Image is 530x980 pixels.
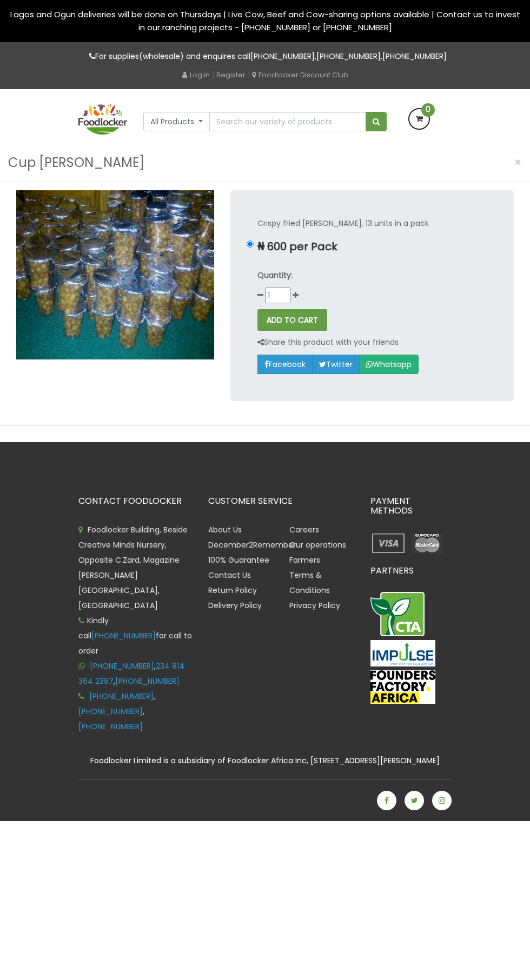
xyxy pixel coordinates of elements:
span: , , [78,691,155,732]
strong: Quantity: [257,270,293,281]
img: Impulse [370,640,435,666]
h3: PARTNERS [370,566,452,576]
input: Search our variety of products [209,112,366,131]
a: [PHONE_NUMBER] [250,51,315,62]
img: Cup chin chin [16,190,214,359]
a: [PHONE_NUMBER] [91,630,156,641]
a: [PHONE_NUMBER] [382,51,447,62]
h3: CONTACT FOODLOCKER [78,496,192,506]
a: [PHONE_NUMBER] [78,706,143,717]
button: Close [509,151,527,174]
p: Share this product with your friends [257,336,419,349]
img: payment [409,531,445,555]
a: Our operations [289,539,346,550]
a: Farmers [289,555,320,565]
a: Twitter [312,355,360,374]
a: About Us [208,524,242,535]
h3: CUSTOMER SERVICE [208,496,354,506]
span: 0 [421,103,435,117]
a: Careers [289,524,319,535]
h3: Cup [PERSON_NAME] [8,152,144,173]
a: Facebook [257,355,313,374]
a: Foodlocker Discount Club [252,70,348,80]
a: Terms & Conditions [289,570,330,596]
a: [PHONE_NUMBER] [115,676,180,686]
a: [PHONE_NUMBER] [78,721,143,732]
a: [PHONE_NUMBER] [316,51,381,62]
span: Kindly call for call to order [78,615,192,656]
span: Lagos and Ogun deliveries will be done on Thursdays | Live Cow, Beef and Cow-sharing options avai... [10,9,520,33]
button: All Products [143,112,210,131]
a: Contact Us [208,570,251,581]
a: Whatsapp [359,355,419,374]
span: Foodlocker Building, Beside Creative Minds Nursery, Opposite C.Zard, Magazine [PERSON_NAME][GEOGR... [78,524,188,611]
img: FoodLocker [78,104,127,135]
img: CTA [370,592,425,636]
a: Return Policy [208,585,257,596]
span: | [248,69,250,80]
img: FFA [370,670,435,704]
span: | [212,69,214,80]
a: Delivery Policy [208,600,262,611]
a: 234 814 364 2387 [78,661,184,686]
h3: PAYMENT METHODS [370,496,452,515]
span: × [514,155,522,170]
p: ₦ 600 per Pack [257,241,487,253]
img: payment [370,531,407,555]
p: For supplies(wholesale) and enquires call , , [78,50,452,63]
div: Foodlocker Limited is a subsidiary of Foodlocker Africa Inc, [STREET_ADDRESS][PERSON_NAME] [70,755,460,767]
button: ADD TO CART [257,309,327,331]
a: [PHONE_NUMBER] [90,661,154,671]
span: , , [78,661,184,686]
a: December2Remember [208,539,296,550]
a: Register [216,70,246,80]
a: Privacy Policy [289,600,340,611]
input: ₦ 600 per Pack [247,241,254,248]
a: Log in [182,70,210,80]
a: [PHONE_NUMBER] [89,691,154,702]
p: Crispy fried [PERSON_NAME]. 13 units in a pack [257,217,487,230]
a: 100% Guarantee [208,555,269,565]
